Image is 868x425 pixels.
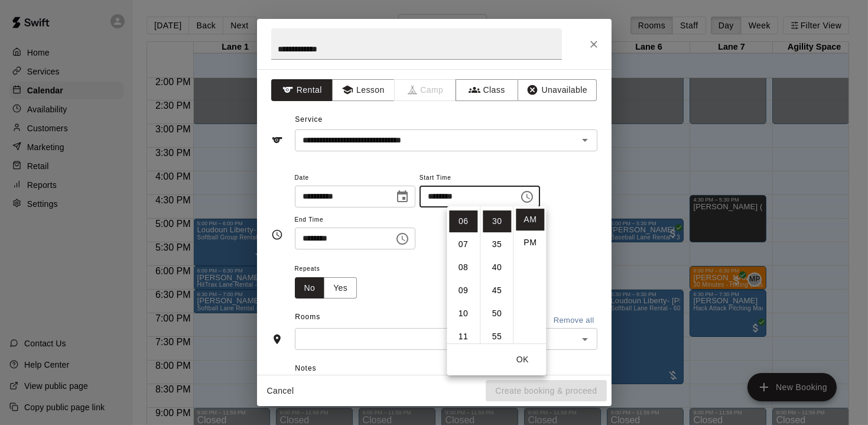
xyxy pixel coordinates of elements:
li: 11 hours [449,326,477,348]
li: 7 hours [449,233,477,255]
button: Rental [271,79,333,101]
span: Service [295,115,323,124]
li: PM [516,232,544,254]
li: 35 minutes [483,233,511,255]
li: 10 hours [449,303,477,325]
button: Open [577,132,593,148]
ul: Select meridiem [513,206,546,343]
span: End Time [295,212,415,228]
span: Notes [295,359,597,378]
li: 55 minutes [483,326,511,348]
span: Repeats [295,261,367,277]
div: outlined button group [295,277,357,299]
button: Class [456,79,518,101]
li: 8 hours [449,257,477,278]
li: 5 hours [449,187,477,209]
button: Close [583,34,604,55]
button: OK [503,349,541,371]
li: 40 minutes [483,257,511,278]
span: Date [295,170,415,186]
span: Start Time [420,170,540,186]
button: Choose time, selected time is 9:30 AM [391,227,414,251]
button: Yes [324,277,357,299]
span: Camps can only be created in the Services page [395,79,457,101]
button: No [295,277,325,299]
svg: Timing [271,229,283,241]
li: 9 hours [449,280,477,301]
button: Unavailable [518,79,597,101]
li: AM [516,209,544,231]
span: Rooms [295,313,320,321]
li: 6 hours [449,210,477,232]
button: Choose date, selected date is Sep 17, 2025 [391,185,414,209]
li: 45 minutes [483,280,511,301]
button: Open [577,331,593,348]
svg: Service [271,134,283,146]
button: Lesson [332,79,394,101]
ul: Select minutes [480,206,513,343]
button: Cancel [262,380,300,402]
button: Choose time, selected time is 6:30 AM [515,185,539,209]
li: 25 minutes [483,187,511,209]
li: 30 minutes [483,210,511,232]
button: Remove all [551,312,597,330]
li: 50 minutes [483,303,511,325]
ul: Select hours [447,206,480,343]
svg: Rooms [271,333,283,345]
